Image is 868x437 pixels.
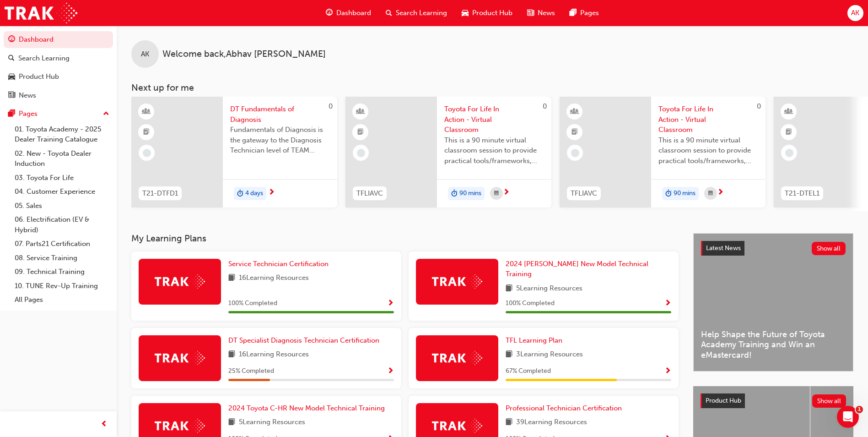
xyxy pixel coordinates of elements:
span: duration-icon [665,188,672,200]
span: book-icon [506,349,512,361]
div: Product Hub [19,71,59,82]
span: learningRecordVerb_NONE-icon [143,149,151,157]
a: news-iconNews [520,4,562,22]
a: 02. New - Toyota Dealer Induction [11,147,113,171]
button: Show Progress [664,298,671,309]
span: news-icon [527,7,534,19]
a: TFL Learning Plan [506,335,566,346]
span: Show Progress [387,300,394,308]
span: Welcome back , Abhav [PERSON_NAME] [162,49,326,60]
span: Search Learning [396,8,447,18]
span: 0 [757,102,761,110]
span: Service Technician Certification [228,260,329,268]
a: 07. Parts21 Certification [11,237,113,251]
a: Latest NewsShow all [701,241,846,256]
button: Show all [812,394,846,408]
span: DT Specialist Diagnosis Technician Certification [228,336,379,344]
span: booktick-icon [143,126,150,138]
a: 09. Technical Training [11,265,113,279]
span: learningResourceType_INSTRUCTOR_LED-icon [357,106,364,118]
span: Help Shape the Future of Toyota Academy Training and Win an eMastercard! [701,329,846,361]
img: Trak [155,419,205,433]
a: guage-iconDashboard [318,4,378,22]
div: News [19,90,36,101]
span: booktick-icon [357,126,364,138]
span: next-icon [268,189,275,197]
span: guage-icon [326,7,333,19]
a: 0TFLIAVCToyota For Life In Action - Virtual ClassroomThis is a 90 minute virtual classroom sessio... [560,97,766,208]
a: 06. Electrification (EV & Hybrid) [11,213,113,237]
button: Pages [4,105,113,122]
img: Trak [432,351,482,365]
a: Product HubShow all [701,393,846,408]
span: News [538,8,555,18]
span: T21-DTEL1 [785,188,819,199]
span: search-icon [386,7,392,19]
span: 39 Learning Resources [516,417,587,428]
a: Service Technician Certification [228,259,332,269]
a: All Pages [11,293,113,307]
span: 25 % Completed [228,366,274,377]
span: 2024 Toyota C-HR New Model Technical Training [228,404,385,412]
span: book-icon [228,349,235,361]
img: Trak [5,3,77,23]
span: book-icon [506,417,512,428]
span: duration-icon [237,188,243,200]
h3: My Learning Plans [131,233,679,244]
button: Show Progress [387,366,394,377]
span: 16 Learning Resources [239,273,309,284]
a: search-iconSearch Learning [378,4,454,22]
span: guage-icon [8,36,15,44]
span: 1 [856,406,863,413]
img: Trak [155,274,205,289]
button: Show Progress [387,298,394,309]
span: Product Hub [472,8,512,18]
span: 67 % Completed [506,366,551,377]
span: Fundamentals of Diagnosis is the gateway to the Diagnosis Technician level of TEAM Training and s... [230,125,330,156]
span: book-icon [228,417,235,428]
span: calendar-icon [708,188,713,199]
span: learningRecordVerb_NONE-icon [785,149,793,157]
span: book-icon [506,283,512,295]
a: News [4,87,113,104]
span: TFLIAVC [571,188,597,199]
span: Show Progress [664,300,671,308]
img: Trak [432,419,482,433]
span: 5 Learning Resources [239,417,305,428]
span: 0 [543,102,547,110]
iframe: Intercom live chat [837,406,859,428]
span: 90 mins [674,188,695,199]
span: prev-icon [101,419,108,430]
span: 100 % Completed [506,298,555,309]
img: Trak [155,351,205,365]
button: DashboardSearch LearningProduct HubNews [4,29,113,105]
span: 100 % Completed [228,298,277,309]
img: Trak [432,274,482,289]
span: Show Progress [387,367,394,376]
span: T21-DTFD1 [142,188,178,199]
a: Product Hub [4,68,113,85]
span: DT Fundamentals of Diagnosis [230,104,330,125]
span: 3 Learning Resources [516,349,583,361]
span: search-icon [8,55,15,63]
span: 0 [329,102,333,110]
span: TFLIAVC [356,188,383,199]
span: AK [141,49,149,60]
a: 01. Toyota Academy - 2025 Dealer Training Catalogue [11,122,113,147]
span: booktick-icon [571,126,578,138]
span: car-icon [8,73,15,81]
span: Product Hub [706,397,741,404]
a: car-iconProduct Hub [454,4,520,22]
a: 10. TUNE Rev-Up Training [11,279,113,293]
span: learningResourceType_INSTRUCTOR_LED-icon [143,106,150,118]
span: 4 days [245,188,263,199]
span: news-icon [8,92,15,100]
span: Show Progress [664,367,671,376]
a: DT Specialist Diagnosis Technician Certification [228,335,383,346]
button: Show Progress [664,366,671,377]
span: 16 Learning Resources [239,349,309,361]
a: 0T21-DTFD1DT Fundamentals of DiagnosisFundamentals of Diagnosis is the gateway to the Diagnosis T... [131,97,337,208]
span: learningRecordVerb_NONE-icon [571,149,579,157]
